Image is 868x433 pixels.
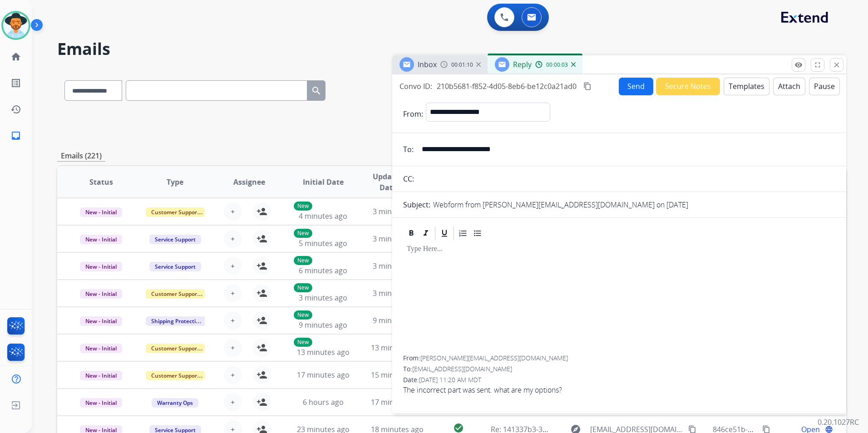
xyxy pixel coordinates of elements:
span: [EMAIL_ADDRESS][DOMAIN_NAME] [412,364,512,373]
div: Ordered List [456,226,470,240]
p: Subject: [403,199,430,210]
div: From: [403,354,835,363]
span: + [231,288,235,299]
button: Send [619,78,653,95]
span: + [231,315,235,326]
div: Bold [404,226,418,240]
mat-icon: inbox [10,130,21,141]
span: Initial Date [303,177,344,187]
span: 3 minutes ago [373,234,421,244]
span: 3 minutes ago [373,261,421,271]
span: 5 minutes ago [299,238,347,248]
button: + [224,284,242,302]
div: Date: [403,375,835,384]
mat-icon: search [311,85,322,96]
span: Status [89,177,113,187]
span: New - Initial [80,207,122,217]
span: Reply [513,59,532,69]
span: New - Initial [80,262,122,271]
span: 9 minutes ago [373,315,421,325]
button: Templates [724,78,769,95]
p: New [294,283,312,292]
mat-icon: person_add [256,233,267,244]
mat-icon: history [10,104,21,115]
button: + [224,202,242,221]
button: Attach [773,78,805,95]
span: + [231,233,235,244]
p: 0.20.1027RC [818,417,859,428]
div: Bullet List [471,226,484,240]
p: Convo ID: [399,81,432,92]
span: Shipping Protection [146,316,208,326]
span: 15 minutes ago [371,370,424,380]
span: + [231,397,235,408]
span: 210b5681-f852-4d05-8eb6-be12c0a21ad0 [437,81,577,91]
span: 3 minutes ago [373,288,421,298]
span: New - Initial [80,371,122,380]
mat-icon: person_add [256,342,267,353]
span: 6 minutes ago [299,266,347,276]
span: 00:00:03 [546,61,568,69]
p: Emails (221) [57,150,105,162]
mat-icon: person_add [256,206,267,217]
button: + [224,257,242,275]
button: + [224,366,242,384]
span: New - Initial [80,398,122,408]
mat-icon: content_copy [583,82,592,90]
span: + [231,206,235,217]
button: + [224,230,242,248]
mat-icon: home [10,51,21,62]
span: Customer Support [146,289,205,299]
span: Service Support [149,235,201,244]
span: [DATE] 11:20 AM MDT [419,375,481,384]
span: Warranty Ops [152,398,198,408]
p: New [294,202,312,211]
span: Customer Support [146,344,205,353]
mat-icon: person_add [256,261,267,271]
span: 6 hours ago [303,397,344,407]
span: Service Support [149,262,201,271]
mat-icon: person_add [256,369,267,380]
p: From: [403,108,423,119]
span: Updated Date [368,171,409,193]
div: To: [403,364,835,374]
button: + [224,311,242,330]
span: 13 minutes ago [371,343,424,353]
p: To: [403,144,414,155]
mat-icon: person_add [256,315,267,326]
p: CC: [403,173,414,184]
mat-icon: remove_red_eye [794,61,803,69]
button: Secure Notes [656,78,720,95]
span: 00:01:10 [451,61,473,69]
button: + [224,339,242,357]
span: [PERSON_NAME][EMAIL_ADDRESS][DOMAIN_NAME] [420,354,568,362]
span: New - Initial [80,289,122,299]
span: 17 minutes ago [371,397,424,407]
button: Pause [809,78,840,95]
p: New [294,310,312,320]
mat-icon: person_add [256,288,267,299]
span: The incorrect part was sent. what are my options? [403,384,835,395]
p: Webform from [PERSON_NAME][EMAIL_ADDRESS][DOMAIN_NAME] on [DATE] [433,199,688,210]
span: Type [167,177,183,187]
span: 4 minutes ago [299,211,347,221]
p: New [294,229,312,238]
span: + [231,369,235,380]
span: Assignee [233,177,265,187]
span: 3 minutes ago [373,207,421,216]
span: 3 minutes ago [299,293,347,303]
span: New - Initial [80,235,122,244]
mat-icon: person_add [256,397,267,408]
span: Customer Support [146,371,205,380]
span: New - Initial [80,344,122,353]
mat-icon: close [833,61,841,69]
button: + [224,393,242,411]
span: New - Initial [80,316,122,326]
span: Customer Support [146,207,205,217]
span: 17 minutes ago [297,370,350,380]
span: + [231,261,235,271]
img: avatar [3,13,29,38]
div: Underline [438,226,451,240]
span: + [231,342,235,353]
h2: Emails [57,40,846,58]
